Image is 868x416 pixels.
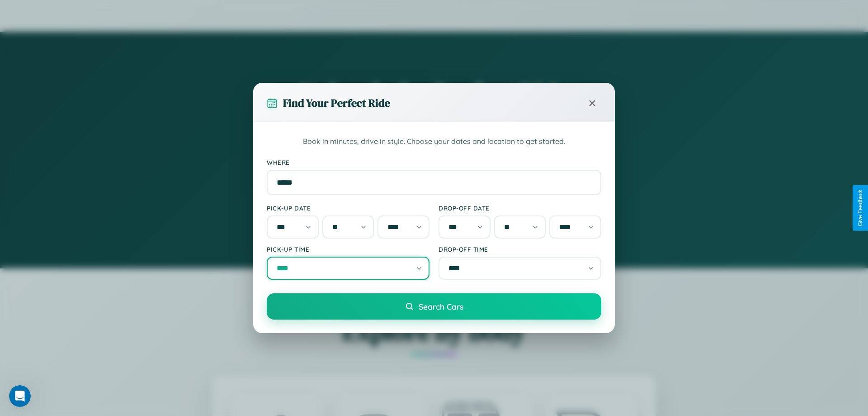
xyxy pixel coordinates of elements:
button: Search Cars [267,293,601,320]
span: Search Cars [419,301,463,311]
h3: Find Your Perfect Ride [283,96,390,110]
label: Drop-off Date [439,204,601,212]
label: Pick-up Time [267,245,429,253]
p: Book in minutes, drive in style. Choose your dates and location to get started. [267,136,601,148]
label: Drop-off Time [439,245,601,253]
label: Pick-up Date [267,204,429,212]
label: Where [267,158,601,166]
